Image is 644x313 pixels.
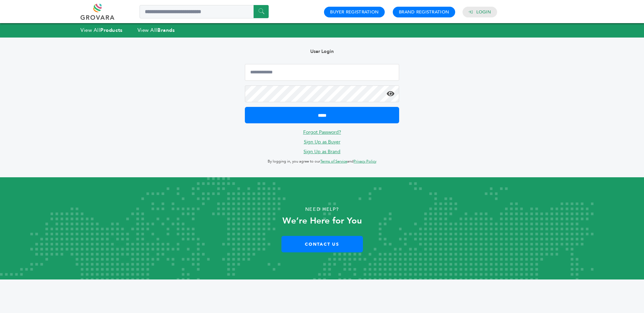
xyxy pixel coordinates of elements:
a: Login [476,9,491,15]
strong: Brands [157,27,175,34]
input: Search a product or brand... [140,5,269,18]
a: Buyer Registration [330,9,379,15]
input: Email Address [245,64,399,81]
strong: We’re Here for You [282,215,362,227]
a: Sign Up as Buyer [304,139,340,145]
input: Password [245,85,399,102]
a: View AllProducts [80,27,123,34]
a: Contact Us [281,236,363,252]
p: By logging in, you agree to our and [245,158,399,166]
strong: Products [100,27,122,34]
a: Sign Up as Brand [304,148,340,155]
a: Forgot Password? [303,129,341,135]
a: View AllBrands [138,27,175,34]
a: Privacy Policy [354,159,376,164]
p: Need Help? [32,204,612,214]
b: User Login [310,48,334,55]
a: Terms of Service [320,159,347,164]
a: Brand Registration [399,9,449,15]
